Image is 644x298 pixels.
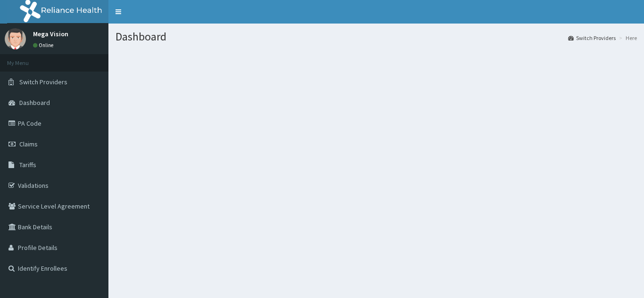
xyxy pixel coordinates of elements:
[19,161,36,169] span: Tariffs
[33,31,68,37] p: Mega Vision
[33,42,56,48] a: Online
[19,78,67,86] span: Switch Providers
[19,140,38,148] span: Claims
[617,34,637,42] li: Here
[19,98,50,107] span: Dashboard
[5,28,26,49] img: User Image
[568,34,616,42] a: Switch Providers
[116,31,637,43] h1: Dashboard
